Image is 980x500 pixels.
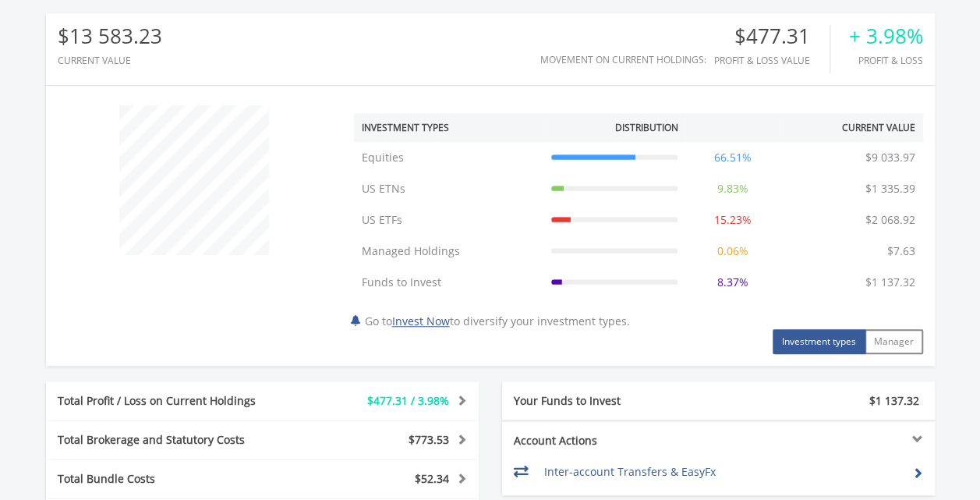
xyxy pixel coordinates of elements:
td: Funds to Invest [354,267,543,298]
div: Profit & Loss Value [714,55,830,66]
td: 15.23% [685,204,780,236]
span: $773.53 [409,432,449,447]
div: $13 583.23 [58,25,162,48]
button: Investment types [773,329,865,354]
th: Investment Types [354,113,543,142]
td: Inter-account Transfers & EasyFx [544,460,900,484]
td: US ETNs [354,173,543,204]
td: $1 335.39 [858,173,923,204]
span: $52.34 [415,471,449,486]
div: Go to to diversify your investment types. [342,98,935,354]
td: $2 068.92 [858,204,923,236]
div: Total Brokerage and Statutory Costs [46,432,299,448]
span: $1 137.32 [869,393,919,408]
td: US ETFs [354,204,543,236]
td: $7.63 [879,236,923,267]
td: $9 033.97 [858,142,923,173]
div: Total Bundle Costs [46,471,299,487]
td: 0.06% [685,236,780,267]
button: Manager [865,329,923,354]
div: Profit & Loss [849,55,923,66]
div: Distribution [614,121,678,134]
span: $477.31 / 3.98% [367,393,449,408]
div: Account Actions [502,433,719,449]
div: $477.31 [714,25,830,48]
td: 9.83% [685,173,780,204]
th: Current Value [780,113,923,142]
td: 8.37% [685,267,780,298]
div: Movement on Current Holdings: [540,55,706,65]
div: CURRENT VALUE [58,55,162,66]
div: Your Funds to Invest [502,393,719,409]
a: Invest Now [392,314,450,328]
td: Equities [354,142,543,173]
div: + 3.98% [849,25,923,48]
div: Total Profit / Loss on Current Holdings [46,393,299,409]
td: 66.51% [685,142,780,173]
td: $1 137.32 [858,267,923,298]
td: Managed Holdings [354,236,543,267]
